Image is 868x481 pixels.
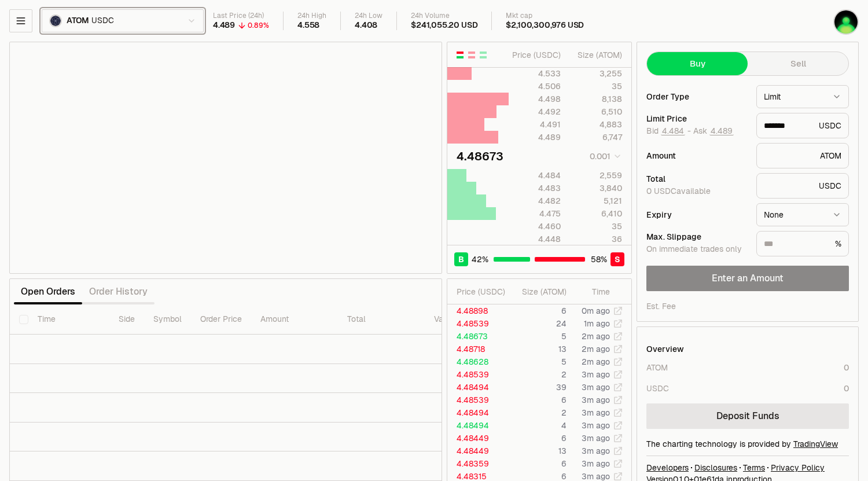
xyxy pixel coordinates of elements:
div: Mkt cap [506,12,584,20]
td: 4.48628 [447,355,509,368]
div: ATOM [646,362,668,373]
th: Symbol [144,304,191,335]
span: Ask [693,126,734,137]
div: Amount [646,152,747,160]
td: 4.48673 [447,330,509,343]
a: Disclosures [694,462,737,473]
div: Last Price (24h) [213,12,269,20]
time: 3m ago [582,433,610,443]
div: 5,121 [571,195,622,207]
div: 0.89% [248,21,269,30]
button: Show Buy Orders Only [479,50,488,60]
div: 4.448 [509,233,561,245]
div: Limit Price [646,115,747,123]
div: 4.484 [509,170,561,181]
div: 24h High [297,12,326,20]
td: 13 [509,445,567,457]
td: 5 [509,330,567,343]
time: 3m ago [582,382,610,392]
td: 2 [509,368,567,381]
time: 3m ago [582,407,610,418]
div: 4.483 [509,182,561,194]
td: 39 [509,381,567,394]
td: 4.48449 [447,445,509,457]
td: 6 [509,304,567,317]
time: 1m ago [584,318,610,329]
time: 3m ago [582,458,610,469]
td: 6 [509,432,567,445]
img: GD Ledger [834,10,858,34]
a: TradingView [793,439,838,449]
button: Show Sell Orders Only [467,50,476,60]
button: 0.001 [586,149,622,163]
div: USDC [756,113,849,138]
div: Overview [646,343,684,355]
div: 4.506 [509,80,561,92]
div: 4.48673 [457,148,503,164]
button: Order History [82,280,155,303]
span: 42 % [472,254,488,265]
td: 4.48494 [447,406,509,419]
div: Size ( ATOM ) [571,49,622,61]
div: 8,138 [571,93,622,105]
div: $241,055.20 USD [411,20,477,31]
div: Price ( USDC ) [457,286,509,298]
div: Est. Fee [646,300,676,312]
a: Developers [646,462,689,473]
div: 4.489 [213,20,235,31]
time: 2m ago [582,344,610,354]
td: 4.48449 [447,432,509,445]
div: Size ( ATOM ) [518,286,567,298]
td: 4.48539 [447,394,509,406]
td: 2 [509,406,567,419]
td: 6 [509,457,567,470]
div: 3,255 [571,68,622,79]
div: 4.408 [355,20,377,31]
div: % [756,231,849,256]
th: Total [338,304,425,335]
div: 6,410 [571,208,622,219]
div: Expiry [646,211,747,219]
a: Terms [743,462,765,473]
div: Price ( USDC ) [509,49,561,61]
div: 4,883 [571,119,622,130]
div: 24h Low [355,12,382,20]
th: Side [109,304,144,335]
td: 4.48494 [447,381,509,394]
button: Buy [647,52,748,75]
td: 24 [509,317,567,330]
td: 4.48718 [447,343,509,355]
td: 4.48494 [447,419,509,432]
button: None [756,203,849,226]
div: 6,510 [571,106,622,118]
td: 4.48539 [447,317,509,330]
button: Limit [756,85,849,108]
div: 35 [571,221,622,232]
div: 4.482 [509,195,561,207]
span: ATOM [67,16,89,26]
time: 2m ago [582,357,610,367]
time: 3m ago [582,420,610,431]
div: 4.491 [509,119,561,130]
div: The charting technology is provided by [646,438,849,450]
div: 4.498 [509,93,561,105]
time: 0m ago [582,306,610,316]
a: Deposit Funds [646,403,849,429]
button: Open Orders [14,280,82,303]
div: 4.475 [509,208,561,219]
div: Max. Slippage [646,233,747,241]
th: Amount [251,304,338,335]
time: 2m ago [582,331,610,342]
button: 4.484 [661,126,685,135]
div: USDC [646,383,669,394]
span: S [615,254,620,265]
td: 4.48359 [447,457,509,470]
th: Order Price [191,304,251,335]
button: Sell [748,52,848,75]
div: 0 [844,362,849,373]
img: ATOM Logo [50,16,61,26]
time: 3m ago [582,446,610,456]
div: 24h Volume [411,12,477,20]
td: 4 [509,419,567,432]
span: 0 USDC available [646,186,711,196]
